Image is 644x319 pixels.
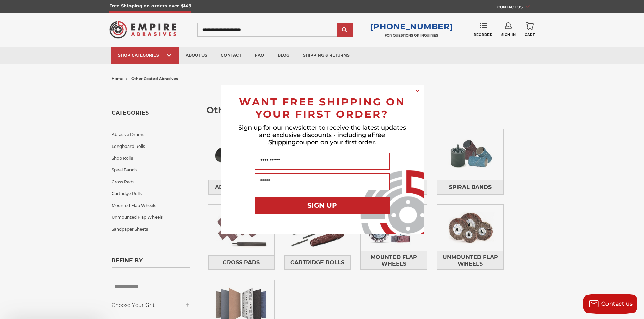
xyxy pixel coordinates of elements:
[239,96,405,121] span: WANT FREE SHIPPING ON YOUR FIRST ORDER?
[255,197,390,214] button: SIGN UP
[238,124,406,146] span: Sign up for our newsletter to receive the latest updates and exclusive discounts - including a co...
[268,131,385,146] span: Free Shipping
[583,294,637,314] button: Contact us
[601,301,633,307] span: Contact us
[414,88,421,95] button: Close dialog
